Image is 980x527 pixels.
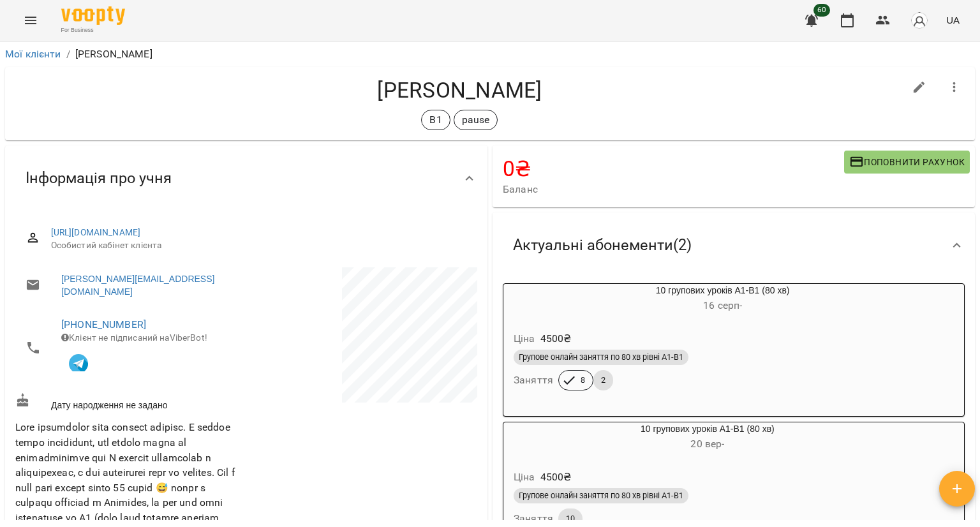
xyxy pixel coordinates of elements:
div: 10 групових уроків А1-В1 (80 хв) [503,284,942,315]
button: Menu [15,5,46,36]
span: Клієнт не підписаний на ViberBot! [61,332,207,343]
a: [URL][DOMAIN_NAME] [51,227,141,237]
nav: breadcrumb [5,47,975,62]
span: UA [946,13,960,27]
li: / [66,47,70,62]
img: Telegram [69,354,88,373]
span: Інформація про учня [26,168,172,188]
div: 10 групових уроків А1-В1 (80 хв) [503,422,912,453]
span: Актуальні абонементи ( 2 ) [513,235,692,255]
div: Дату народження не задано [13,390,246,414]
a: Мої клієнти [5,48,61,60]
h6: Заняття [514,371,553,389]
span: 2 [593,375,613,386]
h4: 0 ₴ [503,156,844,182]
p: [PERSON_NAME] [75,47,152,62]
div: pause [454,110,498,130]
span: 10 [558,513,583,524]
a: [PERSON_NAME][EMAIL_ADDRESS][DOMAIN_NAME] [61,272,234,298]
a: [PHONE_NUMBER] [61,318,146,330]
div: В1 [421,110,450,130]
img: avatar_s.png [910,11,928,29]
span: 8 [573,375,593,386]
p: pause [462,112,490,128]
span: 60 [813,4,830,17]
p: 4500 ₴ [540,331,572,346]
span: 16 серп - [703,299,742,311]
div: Актуальні абонементи(2) [493,212,975,278]
span: Групове онлайн заняття по 80 хв рівні А1-В1 [514,490,688,501]
p: 4500 ₴ [540,470,572,485]
span: Групове онлайн заняття по 80 хв рівні А1-В1 [514,352,688,363]
button: UA [941,8,965,32]
button: Клієнт підписаний на VooptyBot [61,345,96,379]
div: Інформація про учня [5,145,487,211]
span: For Business [61,26,125,34]
span: Поповнити рахунок [849,154,965,170]
h4: [PERSON_NAME] [15,77,904,103]
span: 20 вер - [690,438,724,450]
h6: Ціна [514,330,535,348]
img: Voopty Logo [61,6,125,25]
button: 10 групових уроків А1-В1 (80 хв)16 серп- Ціна4500₴Групове онлайн заняття по 80 хв рівні А1-В1Заня... [503,284,942,406]
h6: Ціна [514,468,535,486]
button: Поповнити рахунок [844,151,970,174]
span: Баланс [503,182,844,197]
p: В1 [429,112,442,128]
span: Особистий кабінет клієнта [51,239,467,252]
